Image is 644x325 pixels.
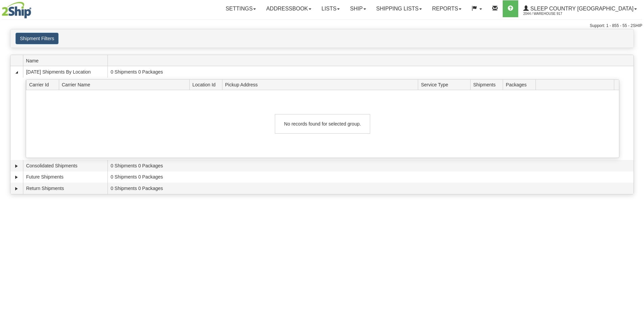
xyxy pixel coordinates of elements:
td: Consolidated Shipments [23,160,108,171]
a: Expand [13,174,20,181]
span: Name [26,55,108,66]
td: Return Shipments [23,183,108,194]
img: logo2044.jpg [2,2,31,19]
a: Ship [345,0,371,17]
span: Packages [506,79,535,90]
span: Carrier Id [29,79,59,90]
span: 2044 / Warehouse 917 [523,10,574,17]
td: 0 Shipments 0 Packages [108,66,634,78]
span: Location Id [192,79,222,90]
a: Addressbook [261,0,316,17]
a: Sleep Country [GEOGRAPHIC_DATA] 2044 / Warehouse 917 [518,0,642,17]
span: Carrier Name [62,79,190,90]
button: Shipment Filters [16,33,58,44]
span: Pickup Address [225,79,418,90]
td: 0 Shipments 0 Packages [108,171,634,183]
a: Collapse [13,69,20,76]
a: Expand [13,163,20,169]
a: Lists [316,0,345,17]
a: Expand [13,185,20,192]
td: [DATE] Shipments By Location [23,66,108,78]
td: Future Shipments [23,171,108,183]
a: Reports [427,0,467,17]
td: 0 Shipments 0 Packages [108,160,634,171]
a: Settings [220,0,261,17]
iframe: chat widget [628,128,643,197]
span: Service Type [421,79,470,90]
div: No records found for selected group. [275,114,370,134]
div: Support: 1 - 855 - 55 - 2SHIP [2,23,642,29]
span: Shipments [473,79,503,90]
td: 0 Shipments 0 Packages [108,183,634,194]
span: Sleep Country [GEOGRAPHIC_DATA] [529,6,634,11]
a: Shipping lists [371,0,427,17]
